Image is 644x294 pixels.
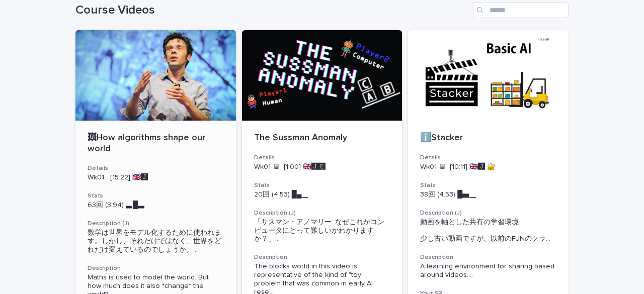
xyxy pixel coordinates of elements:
[254,218,390,243] span: 「サスマン・アノマリー: なぜこれがコンピュータにとって難しいかわかりますか？」 ...
[420,190,556,199] p: 38回 (4.53) █▅▁
[254,218,390,243] div: 「サスマン・アノマリー: なぜこれがコンピュータにとって難しいかわかりますか？」 この動画に登場するブロックの世界は、初期のAI研究でよく見られた「おもちゃ」のように身近な問題の代表です。 サス...
[88,220,224,228] h3: Description (J)
[254,209,390,217] h3: Description (J)
[420,218,556,243] span: 動画を軸とした共有の学習環境 少し古い動画ですが、以前のFUNのクラ ...
[420,163,556,171] p: Wk01 🖥 [10:11] 🇬🇧🅹️ 🔐
[254,253,390,261] h3: Description
[254,133,390,144] p: The Sussman Anomaly
[88,229,224,254] div: 数学は世界をモデル化するために使われます。しかし、それだけではなく、世界をどれだけ変えているのでしょうか。 ブラックボックス」という言葉を耳にすることがありますが、これは実際には理解できない方法...
[88,229,224,254] span: 数学は世界をモデル化するために使われます。しかし、それだけではなく、世界をどれだけ変えているのでしょうか。 ...
[254,181,390,189] h3: Stats
[88,133,224,154] p: 🖼How algorithms shape our world
[88,173,224,182] p: Wk01 [15:22] 🇬🇧🅹️
[420,133,556,144] p: ℹ️Stacker
[420,181,556,189] h3: Stats
[420,262,556,279] div: A learning environment for sharing based around videos. The video is a little old, and you can se...
[88,264,224,272] h3: Description
[420,218,556,243] div: 動画を軸とした共有の学習環境 少し古い動画ですが、以前のFUNのクラスシステム「manaba」をご覧いただけます。 0:00 Stackerを用いる理由 0:52 講義の検索方法 1:09 学習...
[88,192,224,200] h3: Stats
[420,262,556,279] span: A learning environment for sharing based around videos. ...
[254,163,390,171] p: Wk01 🖥 [1:00] 🇬🇧🅹️🅴️
[75,3,469,18] h1: Course Videos
[88,164,224,172] h3: Details
[254,154,390,162] h3: Details
[254,190,390,199] p: 20回 (4.53) █▄▁
[420,253,556,261] h3: Description
[420,154,556,162] h3: Details
[88,201,224,210] p: 63回 (3.94) ▃█▃
[473,2,569,18] input: Search
[420,209,556,217] h3: Description (J)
